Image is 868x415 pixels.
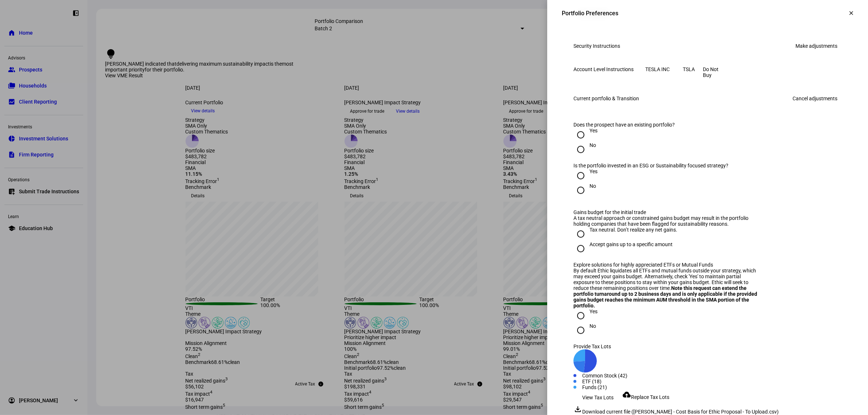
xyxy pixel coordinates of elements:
div: Does the prospect have an existing portfolio? [573,122,761,128]
div: Common Stock (42) [582,373,842,379]
div: Yes [589,309,598,314]
a: Cancel adjustments [788,93,842,104]
span: Replace Tax Lots [631,394,669,400]
div: TESLA INC [645,66,676,78]
a: Make adjustments [791,40,842,52]
div: Explore solutions for highly appreciated ETFs or Mutual Funds [573,262,761,268]
div: TSLA [683,66,702,78]
div: Yes [589,128,598,133]
mat-icon: cloud_upload [622,390,631,399]
div: Tax neutral. Don’t realize any net gains. [589,227,677,233]
button: View Tax Lots [573,390,622,405]
div: Portfolio Preferences [562,10,618,17]
div: A tax neutral approach or constrained gains budget may result in the portfolio holding companies ... [573,215,761,227]
div: No [589,323,596,329]
mat-icon: clear [848,10,855,16]
mat-icon: file_download [573,405,582,414]
div: Funds (21) [582,384,842,390]
div: Accept gains up to a specific amount [589,241,673,247]
div: Gains budget for the initial trade [573,209,761,215]
div: Provide Tax Lots [573,344,761,349]
div: Is the portfolio invested in an ESG or Sustainability focused strategy? [573,163,761,168]
span: Download current file ([PERSON_NAME] - Cost Basis for Ethic Proposal - To Upload.csv) [582,409,779,415]
div: Account Level Instructions [573,66,634,72]
div: Yes [589,168,598,174]
span: View Tax Lots [582,390,614,405]
div: No [589,183,596,189]
div: Security Instructions [573,43,620,49]
div: By default Ethic liquidates all ETFs and mutual funds outside your strategy, which may exceed you... [573,268,761,309]
div: Current portfolio & Transition [573,96,639,101]
div: Do Not Buy [703,66,724,78]
b: Note this request can extend the portfolio turnaround up to 2 business days and is only applicabl... [573,285,757,309]
div: No [589,142,596,148]
div: ETF (18) [582,379,842,384]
